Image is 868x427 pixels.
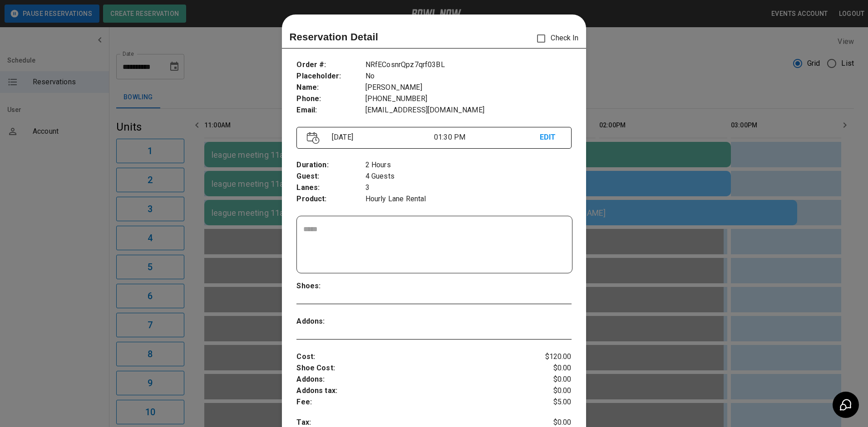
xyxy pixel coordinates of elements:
[296,71,365,82] p: Placeholder :
[296,171,365,182] p: Guest :
[365,160,572,171] p: 2 Hours
[532,29,578,48] p: Check In
[296,105,365,116] p: Email :
[526,363,572,374] p: $0.00
[296,59,365,71] p: Order # :
[328,132,434,143] p: [DATE]
[296,194,365,205] p: Product :
[307,132,320,144] img: Vector
[296,182,365,194] p: Lanes :
[365,182,572,194] p: 3
[296,351,525,363] p: Cost :
[296,316,365,327] p: Addons :
[365,71,572,82] p: No
[296,93,365,105] p: Phone :
[540,132,561,143] p: EDIT
[296,82,365,93] p: Name :
[296,397,525,408] p: Fee :
[296,385,525,397] p: Addons tax :
[526,351,572,363] p: $120.00
[296,363,525,374] p: Shoe Cost :
[365,93,572,105] p: [PHONE_NUMBER]
[526,397,572,408] p: $5.00
[365,82,572,93] p: [PERSON_NAME]
[365,171,572,182] p: 4 Guests
[434,132,540,143] p: 01:30 PM
[296,160,365,171] p: Duration :
[296,374,525,385] p: Addons :
[365,59,572,71] p: NRfECosnrQpz7qrf03BL
[365,105,572,116] p: [EMAIL_ADDRESS][DOMAIN_NAME]
[526,385,572,397] p: $0.00
[526,374,572,385] p: $0.00
[289,29,378,44] p: Reservation Detail
[296,281,365,292] p: Shoes :
[365,194,572,205] p: Hourly Lane Rental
